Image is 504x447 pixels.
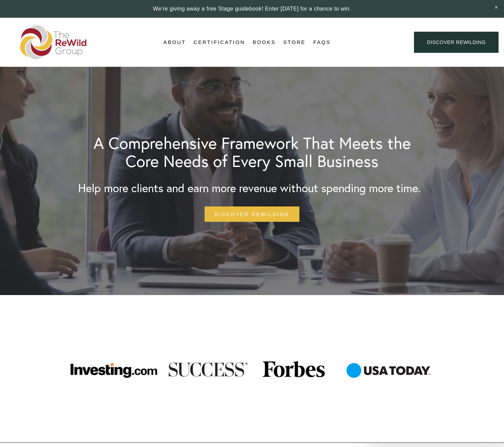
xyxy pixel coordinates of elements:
[194,37,245,47] a: Certification
[163,37,186,47] a: About
[313,37,331,47] a: FAQs
[78,134,426,170] h1: A Comprehensive Framework That Meets the Core Needs of Every Small Business
[283,37,306,47] a: Store
[414,32,499,53] a: Discover ReWilding
[205,206,299,222] a: Discover Rewilding
[20,25,87,59] img: The ReWild Group
[253,37,276,47] a: Books
[78,183,421,194] h3: Help more clients and earn more revenue without spending more time.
